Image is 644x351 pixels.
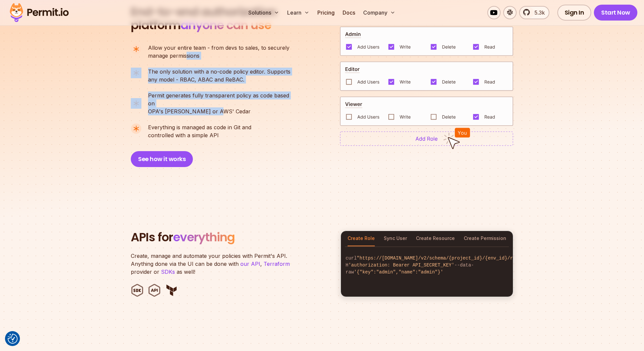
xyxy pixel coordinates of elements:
a: Sign In [557,5,592,21]
a: our API [240,261,260,267]
img: Revisit consent button [8,334,18,344]
span: "https://[DOMAIN_NAME]/v2/schema/{project_id}/{env_id}/roles" [357,256,527,261]
span: 5.3k [530,9,545,17]
button: Company [361,6,398,19]
button: Create Permission [464,231,506,246]
p: OPA's [PERSON_NAME] or AWS' Cedar [148,91,296,115]
span: 'authorization: Bearer API_SECRET_KEY' [348,263,454,268]
h2: APIs for [131,231,333,244]
button: Solutions [246,6,282,19]
span: The only solution with a no-code policy editor. Supports [148,68,290,76]
span: Everything is managed as code in Git and [148,123,251,131]
span: Permit generates fully transparent policy as code based on [148,91,296,107]
p: manage permissions [148,44,289,60]
button: Create Role [348,231,375,246]
p: Create, manage and automate your policies with Permit's API. Anything done via the UI can be done... [131,252,297,276]
a: 5.3k [519,6,549,19]
button: See how it works [131,151,193,167]
span: everything [173,229,235,246]
a: Start Now [594,5,637,21]
button: Create Resource [416,231,455,246]
a: SDKs [161,268,175,275]
a: Terraform [264,261,290,267]
button: Sync User [384,231,407,246]
a: Docs [340,6,358,19]
a: Pricing [315,6,337,19]
img: Permit logo [7,1,72,24]
p: any model - RBAC, ABAC and ReBAC. [148,68,290,84]
code: curl -H --data-raw [341,250,513,281]
p: controlled with a simple API [148,123,251,139]
h2: platform [131,5,276,32]
span: Allow your entire team - from devs to sales, to securely [148,44,289,52]
span: '{"key":"admin","name":"admin"}' [354,269,443,275]
button: Consent Preferences [8,334,18,344]
button: Learn [284,6,312,19]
